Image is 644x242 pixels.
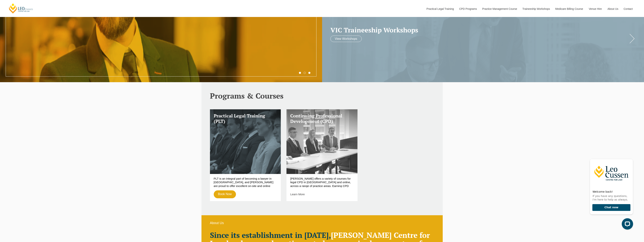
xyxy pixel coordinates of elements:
h6: About Us [210,221,434,225]
a: Practical Legal Training (PLT) [210,109,281,174]
a: Medicare Billing Course [552,1,586,17]
h3: Continuing Professional Development (CPD) [290,113,354,124]
strong: Since its establishment in [DATE], [210,230,331,240]
p: PLT is an integral part of becoming a lawyer in [GEOGRAPHIC_DATA], and [PERSON_NAME] are proud to... [214,177,277,187]
a: Contact [621,1,636,17]
iframe: LiveChat chat widget [587,152,635,233]
a: VIC Traineeship Workshops [330,26,628,34]
a: Practice Management Course [479,1,520,17]
a: Continuing Professional Development (CPD) [286,109,358,174]
button: 3 [308,72,310,74]
a: About Us [605,1,621,17]
p: [PERSON_NAME] offers a variety of courses for legal CPD in [GEOGRAPHIC_DATA] and online, across a... [290,177,354,187]
a: Practical Legal Training [424,1,456,17]
h3: Practical Legal Training (PLT) [214,113,277,124]
a: Learn More [290,193,305,196]
a: View Workshops [330,35,362,42]
button: 2 [304,72,306,74]
h2: Programs & Courses [210,92,434,100]
a: Book Now [214,190,236,198]
a: [PERSON_NAME] Centre for Law [8,3,34,14]
button: 1 [299,72,301,74]
a: Venue Hire [586,1,605,17]
a: Traineeship Workshops [520,1,552,17]
a: CPD Programs [456,1,479,17]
